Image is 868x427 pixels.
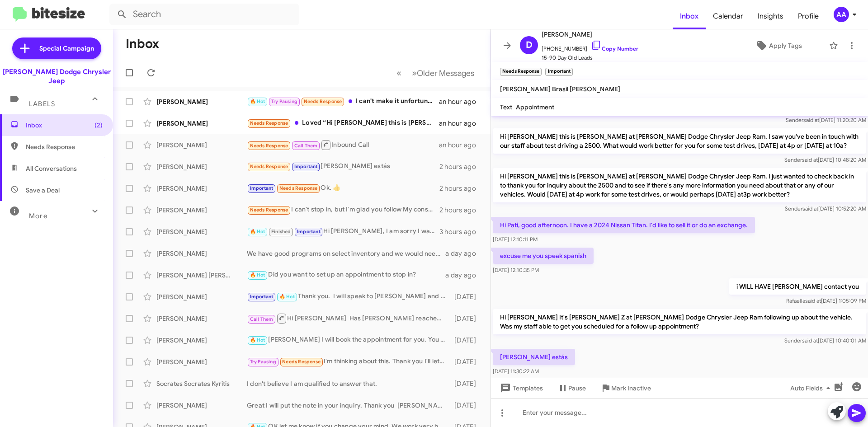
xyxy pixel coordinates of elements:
span: Mark Inactive [611,380,651,396]
div: [PERSON_NAME] [156,249,247,258]
div: [PERSON_NAME] [156,141,247,150]
div: [PERSON_NAME] [156,97,247,106]
div: [PERSON_NAME] I will book the appointment for you. You can tell me which two later or [DATE] [PER... [247,335,450,345]
span: [PERSON_NAME] [542,29,638,40]
span: said at [802,205,818,212]
input: Search [109,4,299,25]
span: Inbox [26,121,103,130]
button: Mark Inactive [593,380,658,396]
span: Text [500,103,512,111]
a: Inbox [673,3,706,29]
span: [PHONE_NUMBER] [542,40,638,53]
span: Call Them [250,316,274,322]
div: 2 hours ago [439,206,483,215]
div: [PERSON_NAME] [156,314,247,323]
span: Try Pausing [250,359,276,365]
span: Pause [568,380,586,396]
p: Hi [PERSON_NAME] It's [PERSON_NAME] Z at [PERSON_NAME] Dodge Chrysler Jeep Ram following up about... [493,309,866,334]
div: Thank you. I will speak to [PERSON_NAME] and have her contact you as soon as she gets in [DATE]. ... [247,291,450,302]
h1: Inbox [126,37,159,51]
span: Older Messages [417,68,474,78]
span: « [396,67,401,79]
span: Labels [29,100,55,108]
span: Needs Response [250,164,288,169]
div: [PERSON_NAME] [156,206,247,215]
span: D [526,38,533,52]
div: [DATE] [450,357,483,366]
div: Hi [PERSON_NAME] Has [PERSON_NAME] reached out for you? [247,313,450,324]
div: [PERSON_NAME] [156,336,247,345]
span: Sender [DATE] 11:20:20 AM [786,117,866,123]
div: [DATE] [450,292,483,301]
span: said at [802,337,818,344]
a: Insights [750,3,791,29]
span: Sender [DATE] 10:52:20 AM [785,205,866,212]
div: [DATE] [450,379,483,388]
span: Needs Response [279,185,318,191]
div: Ok. 👍 [247,183,439,193]
span: Templates [498,380,543,396]
div: an hour ago [439,119,483,128]
span: said at [805,297,821,304]
div: [PERSON_NAME] [156,357,247,366]
nav: Page navigation example [392,64,480,82]
div: an hour ago [439,141,483,150]
span: Needs Response [250,120,288,126]
div: Inbound Call [247,139,439,150]
div: Loved “Hi [PERSON_NAME] this is [PERSON_NAME] , Manager at [PERSON_NAME] Dodge Chrysler Jeep Ram.... [247,118,439,128]
button: Apply Tags [732,38,825,54]
span: [DATE] 12:10:11 PM [493,236,538,243]
span: Save a Deal [26,186,60,195]
p: [PERSON_NAME] estás [493,349,575,365]
span: 15-90 Day Old Leads [542,53,638,62]
span: Appointment [516,103,554,111]
div: AA [834,7,849,22]
div: an hour ago [439,97,483,106]
span: Important [297,229,321,235]
span: Needs Response [250,207,288,213]
div: I'm thinking about this. Thank you I'll let you know [247,357,450,367]
span: Rafaella [DATE] 1:05:09 PM [786,297,866,304]
span: Needs Response [304,99,342,104]
button: Templates [491,380,550,396]
div: Hi [PERSON_NAME], I am sorry I was off. I will speak to your associate [DATE] and het back to you... [247,226,439,237]
span: said at [803,117,819,123]
div: 2 hours ago [439,184,483,193]
span: 🔥 Hot [250,337,265,343]
div: a day ago [445,249,483,258]
span: All Conversations [26,164,77,173]
a: Profile [791,3,826,29]
button: Pause [550,380,593,396]
span: Needs Response [282,359,321,365]
span: Needs Response [26,142,103,151]
a: Calendar [706,3,750,29]
span: Important [250,185,274,191]
div: I don't believe I am qualified to answer that. [247,379,450,388]
div: [PERSON_NAME] [156,184,247,193]
div: I can't make it unfortunately. I noticed I have some where to be at noon. We have time let's plan... [247,96,439,107]
span: (2) [94,121,103,130]
div: Socrates Socrates Kyritis [156,379,247,388]
span: Auto Fields [790,380,834,396]
span: 🔥 Hot [279,294,295,300]
div: We have good programs on select inventory and we would need to take a look at your vehicle to get... [247,249,445,258]
p: Hi [PERSON_NAME] this is [PERSON_NAME] at [PERSON_NAME] Dodge Chrysler Jeep Ram. I saw you've bee... [493,128,866,154]
div: [PERSON_NAME] [156,227,247,236]
small: Important [545,68,572,76]
small: Needs Response [500,68,542,76]
div: Did you want to set up an appointment to stop in? [247,270,445,280]
span: Special Campaign [39,44,94,53]
span: 🔥 Hot [250,272,265,278]
span: More [29,212,47,220]
span: Sender [DATE] 10:40:01 AM [784,337,866,344]
p: excuse me you speak spanish [493,248,594,264]
p: i WILL HAVE [PERSON_NAME] contact you [729,278,866,295]
div: [PERSON_NAME] [156,401,247,410]
div: [PERSON_NAME] estás [247,161,439,172]
span: Sender [DATE] 10:48:20 AM [784,156,866,163]
div: [PERSON_NAME] [156,292,247,301]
